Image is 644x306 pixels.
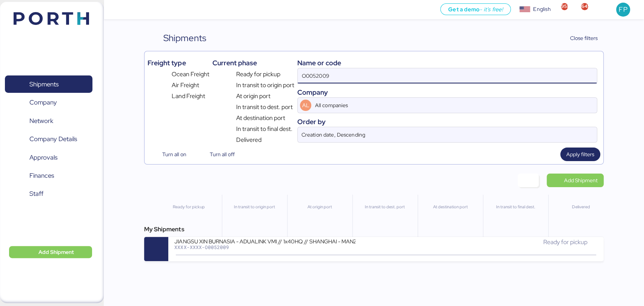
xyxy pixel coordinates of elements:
span: Turn all off [210,150,235,159]
div: My Shipments [144,225,603,234]
span: Land Freight [172,92,205,101]
div: Shipments [163,31,206,45]
button: Turn all off [195,148,240,161]
span: Add Shipment [38,248,74,257]
div: Freight type [148,58,209,68]
span: At destination port [236,114,285,123]
button: Menu [108,3,121,16]
div: At origin port [290,204,349,210]
span: FP [619,5,627,14]
span: Shipments [29,79,58,90]
span: Air Freight [172,81,199,90]
div: Current phase [212,58,294,68]
a: Staff [5,185,92,203]
div: JIANGSU XIN BURNASIA - ADUALINK VMI // 1x40HQ // SHANGHAI - MANZANILLO / HBL: BYKS25073043SE / MB... [174,238,355,244]
button: Close filters [555,31,604,45]
a: Shipments [5,75,92,93]
div: Name or code [297,58,597,68]
span: Ready for pickup [236,70,280,79]
span: Close filters [570,34,598,43]
input: AL [314,98,575,113]
a: Finances [5,167,92,185]
span: Add Shipment [564,176,598,185]
button: Apply filters [560,148,600,161]
div: Order by [297,117,597,127]
span: Apply filters [566,150,594,159]
div: Ready for pickup [159,204,218,210]
div: Company [297,87,597,97]
div: At destination port [421,204,480,210]
a: Approvals [5,149,92,166]
div: In transit to dest. port [356,204,414,210]
a: Company [5,94,92,111]
span: Ready for pickup [543,238,587,246]
a: Network [5,112,92,129]
span: Turn all on [162,150,186,159]
span: Approvals [29,152,57,163]
span: In transit to origin port [236,81,294,90]
div: In transit to origin port [225,204,284,210]
div: Delivered [552,204,610,210]
span: Company [29,97,57,108]
span: In transit to final dest. [236,125,292,134]
div: In transit to final dest. [486,204,545,210]
span: Delivered [236,135,261,145]
button: Turn all on [148,148,192,161]
a: Company Details [5,131,92,148]
a: Add Shipment [547,174,604,187]
div: English [533,5,550,13]
span: Staff [29,188,43,199]
span: Ocean Freight [172,70,209,79]
span: At origin port [236,92,271,101]
span: Company Details [29,134,77,145]
button: Add Shipment [9,246,92,258]
div: XXXX-XXXX-O0052009 [174,244,355,250]
span: Finances [29,170,54,181]
span: In transit to dest. port [236,103,293,112]
span: AL [302,101,309,109]
span: Network [29,115,53,126]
